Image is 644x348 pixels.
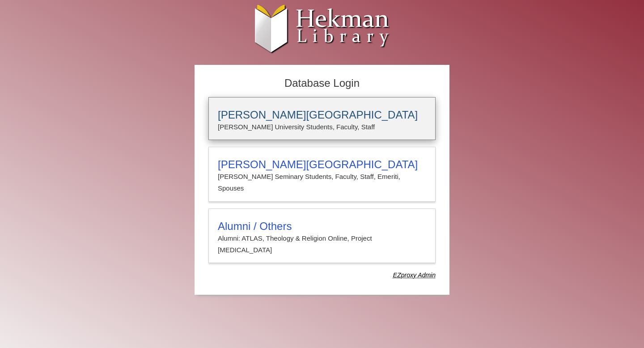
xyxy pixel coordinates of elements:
a: [PERSON_NAME][GEOGRAPHIC_DATA][PERSON_NAME] University Students, Faculty, Staff [208,97,436,140]
p: Alumni: ATLAS, Theology & Religion Online, Project [MEDICAL_DATA] [218,233,426,256]
h3: [PERSON_NAME][GEOGRAPHIC_DATA] [218,109,426,121]
p: [PERSON_NAME] Seminary Students, Faculty, Staff, Emeriti, Spouses [218,171,426,195]
h3: [PERSON_NAME][GEOGRAPHIC_DATA] [218,158,426,171]
summary: Alumni / OthersAlumni: ATLAS, Theology & Religion Online, Project [MEDICAL_DATA] [218,220,426,256]
a: [PERSON_NAME][GEOGRAPHIC_DATA][PERSON_NAME] Seminary Students, Faculty, Staff, Emeriti, Spouses [208,147,436,202]
h3: Alumni / Others [218,220,426,233]
p: [PERSON_NAME] University Students, Faculty, Staff [218,121,426,133]
h2: Database Login [204,74,440,93]
dfn: Use Alumni login [393,272,436,279]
